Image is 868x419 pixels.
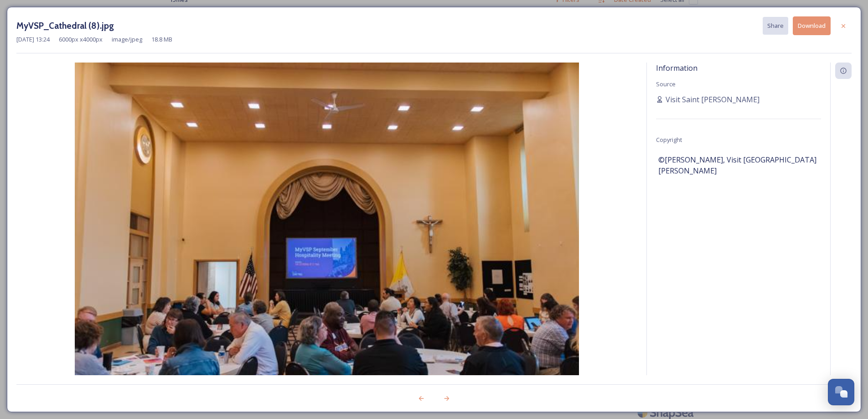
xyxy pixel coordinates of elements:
h3: MyVSP_Cathedral (8).jpg [16,19,114,32]
span: 6000 px x 4000 px [59,35,103,44]
img: c23aec9d-fafd-47d0-96d0-b6598c806a1a.jpg [16,63,637,399]
span: [DATE] 13:24 [16,35,50,44]
span: Visit Saint [PERSON_NAME] [666,94,759,105]
span: ©[PERSON_NAME], Visit [GEOGRAPHIC_DATA][PERSON_NAME] [658,154,819,176]
button: Download [793,16,831,35]
span: Information [656,63,697,73]
button: Share [763,17,788,35]
span: 18.8 MB [151,35,172,44]
span: Copyright [656,136,682,144]
span: Source [656,80,676,88]
button: Open Chat [828,379,854,405]
span: image/jpeg [112,35,142,44]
